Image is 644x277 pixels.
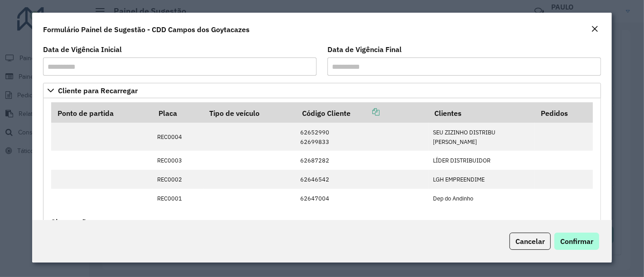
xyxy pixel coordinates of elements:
font: Formulário Painel de Sugestão - CDD Campos dos Goytacazes [43,25,250,34]
button: Fechar [588,24,601,35]
font: 62652990 [301,129,330,136]
font: REC0004 [157,133,182,141]
a: Cliente para Recarregar [43,83,601,98]
font: Observações [51,217,94,226]
font: REC0003 [157,157,182,164]
button: Cancelar [509,233,551,250]
font: Data de Vigência Inicial [43,45,122,54]
font: Código Cliente [302,109,351,118]
a: Copiar [351,107,380,116]
font: 62647004 [301,195,330,202]
font: Placa [159,109,177,118]
font: 62699833 [301,138,330,146]
font: 62687282 [301,157,330,164]
font: Cancelar [515,237,545,246]
font: [PERSON_NAME] [433,138,477,146]
font: SEU ZIZINHO DISTRIBU [433,129,495,136]
font: REC0002 [157,176,182,183]
font: Confirmar [560,237,593,246]
button: Confirmar [554,233,599,250]
font: 62646542 [301,176,330,183]
em: Fechar [591,25,598,33]
font: Cliente para Recarregar [58,86,138,95]
font: Pedidos [541,109,568,118]
font: Ponto de partida [58,109,114,118]
font: Clientes [434,109,461,118]
font: Dep do Andinho [433,195,473,202]
font: Data de Vigência Final [327,45,402,54]
font: LÍDER DISTRIBUIDOR [433,157,490,164]
font: Tipo de veículo [210,109,260,118]
font: REC0001 [157,195,182,202]
font: LGH EMPREENDIME [433,176,485,183]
